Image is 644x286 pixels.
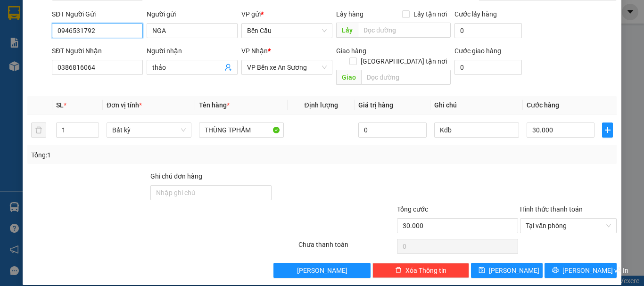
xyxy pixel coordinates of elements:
[241,47,268,55] span: VP Nhận
[527,101,559,109] span: Cước hàng
[273,263,370,278] button: [PERSON_NAME]
[434,123,519,138] input: Ghi Chú
[602,123,613,138] button: plus
[147,9,238,19] div: Người gửi
[4,48,31,54] span: CR:
[150,172,202,180] label: Ghi chú đơn hàng
[410,9,451,19] span: Lấy tận nơi
[31,150,249,160] div: Tổng: 1
[8,29,66,36] span: HỘP NHA KHOA -
[454,23,522,38] input: Cước lấy hàng
[545,263,617,278] button: printer[PERSON_NAME] và In
[297,239,396,256] div: Chưa thanh toán
[224,64,232,71] span: user-add
[336,47,366,55] span: Giao hàng
[454,60,522,75] input: Cước giao hàng
[81,29,84,36] span: 1
[471,263,543,278] button: save[PERSON_NAME]
[520,205,583,213] label: Hình thức thanh toán
[52,9,143,19] div: SĐT Người Gửi
[430,96,523,114] th: Ghi chú
[397,205,428,213] span: Tổng cước
[297,265,347,276] span: [PERSON_NAME]
[454,47,501,55] label: Cước giao hàng
[199,123,284,138] input: VD: Bàn, Ghế
[405,265,446,276] span: Xóa Thông tin
[3,38,139,45] p: -------------------------------------------
[147,46,238,56] div: Người nhận
[336,70,361,85] span: Giao
[72,59,105,66] span: Tổng:
[56,101,64,109] span: SL
[395,267,402,274] span: delete
[552,267,559,274] span: printer
[489,265,539,276] span: [PERSON_NAME]
[109,21,124,28] span: Cước
[372,263,469,278] button: deleteXóa Thông tin
[4,59,28,66] span: Phí TH:
[83,48,86,54] span: 0
[247,24,327,38] span: Bến Cầu
[112,123,186,137] span: Bất kỳ
[88,59,105,66] span: 30.000
[358,23,451,38] input: Dọc đường
[150,185,272,200] input: Ghi chú đơn hàng
[361,70,451,85] input: Dọc đường
[14,48,31,54] span: 30.000
[25,60,28,66] span: 0
[54,29,66,36] span: KDB
[358,101,393,109] span: Giá trị hàng
[454,10,497,18] label: Cước lấy hàng
[479,267,485,274] span: save
[526,219,611,233] span: Tại văn phòng
[23,21,51,28] span: Hàng hóa
[108,29,125,36] span: 30.000
[336,10,363,18] span: Lấy hàng
[562,265,628,276] span: [PERSON_NAME] và In
[358,123,426,138] input: 0
[241,9,332,19] div: VP gửi
[357,56,451,66] span: [GEOGRAPHIC_DATA] tận nơi
[31,123,46,138] button: delete
[304,101,338,109] span: Định lượng
[79,21,87,28] span: SL
[336,23,358,38] span: Lấy
[72,48,85,54] strong: CC:
[52,46,143,56] div: SĐT Người Nhận
[603,126,612,134] span: plus
[247,60,327,74] span: VP Bến xe An Sương
[199,101,230,109] span: Tên hàng
[107,101,142,109] span: Đơn vị tính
